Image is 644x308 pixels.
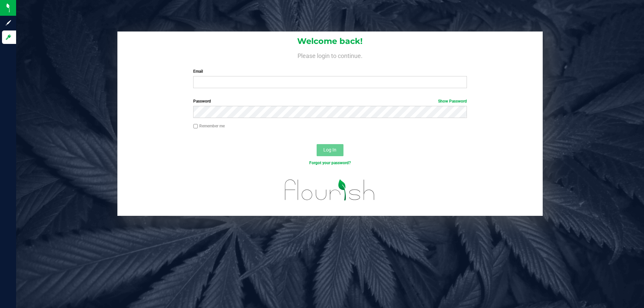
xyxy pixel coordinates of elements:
[317,144,343,156] button: Log In
[117,37,543,46] h1: Welcome back!
[5,19,12,26] inline-svg: Sign up
[309,161,351,165] a: Forgot your password?
[193,123,225,129] label: Remember me
[323,147,336,152] span: Log In
[438,99,467,104] a: Show Password
[193,68,467,74] label: Email
[117,51,543,59] h4: Please login to continue.
[277,173,383,207] img: flourish_logo.svg
[5,34,12,41] inline-svg: Log in
[193,124,198,129] input: Remember me
[193,99,211,104] span: Password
